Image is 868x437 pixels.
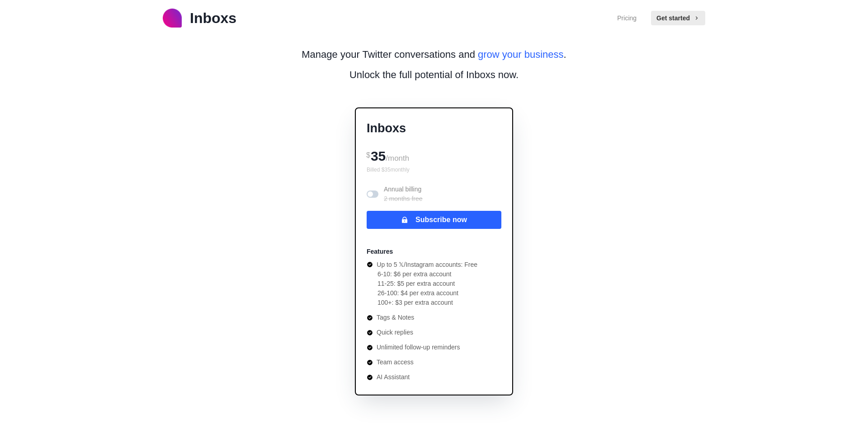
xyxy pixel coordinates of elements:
[367,313,477,322] li: Tags & Notes
[377,270,477,279] li: 6-10: $6 per extra account
[384,185,423,204] p: Annual billing
[377,288,477,298] li: 26-100: $4 per extra account
[302,47,566,62] p: Manage your Twitter conversations and .
[367,211,501,229] button: Subscribe now
[367,343,477,352] li: Unlimited follow-up reminders
[377,279,477,288] li: 11-25: $5 per extra account
[386,154,409,163] span: /month
[366,151,370,159] span: $
[367,166,501,174] p: Billed $ 35 monthly
[617,14,637,23] a: Pricing
[163,9,182,28] img: logo
[651,11,705,25] button: Get started
[367,119,501,138] p: Inboxs
[190,7,236,29] p: Inboxs
[367,145,501,166] div: 35
[349,67,519,82] p: Unlock the full potential of Inboxs now.
[384,194,423,204] p: 2 months free
[163,7,236,29] a: logoInboxs
[367,247,393,256] p: Features
[367,328,477,337] li: Quick replies
[478,49,564,60] span: grow your business
[367,372,477,382] li: AI Assistant
[377,260,477,270] p: Up to 5 𝕏/Instagram accounts: Free
[377,298,477,307] li: 100+: $3 per extra account
[367,358,477,367] li: Team access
